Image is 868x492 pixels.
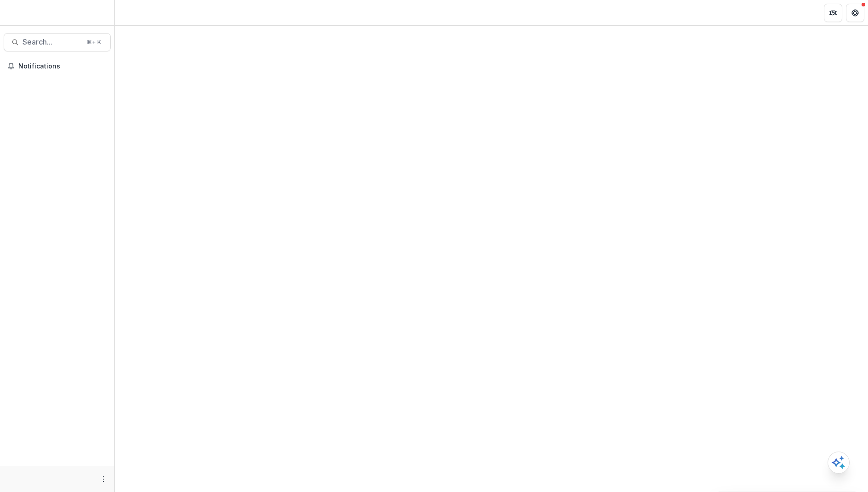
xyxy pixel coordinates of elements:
[23,38,81,46] span: Search...
[4,59,111,74] button: Notifications
[4,33,111,51] button: Search...
[846,4,864,22] button: Get Help
[828,452,850,474] button: Open AI Assistant
[824,4,842,22] button: Partners
[85,37,103,47] div: ⌘ + K
[98,474,109,485] button: More
[18,62,107,70] span: Notifications
[118,6,158,19] nav: breadcrumb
